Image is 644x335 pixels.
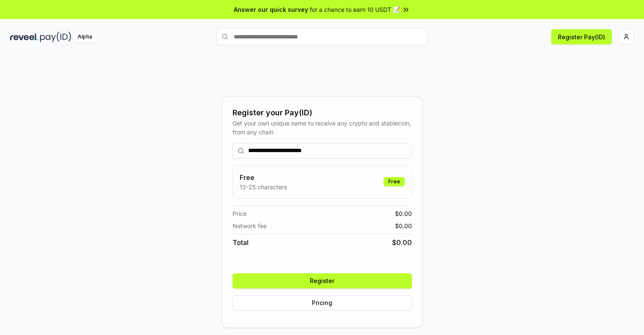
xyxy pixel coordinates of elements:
[233,237,249,248] span: Total
[233,295,412,310] button: Pricing
[234,5,308,14] span: Answer our quick survey
[233,107,412,119] div: Register your Pay(ID)
[40,32,71,42] img: pay_id
[233,273,412,289] button: Register
[73,32,97,42] div: Alpha
[10,32,38,42] img: reveel_dark
[233,221,267,230] span: Network fee
[233,119,412,136] div: Get your own unique name to receive any crypto and stablecoin, from any chain
[240,182,287,191] p: 13-25 characters
[310,5,400,14] span: for a chance to earn 10 USDT 📝
[233,209,246,218] span: Price
[240,172,287,182] h3: Free
[384,177,405,186] div: Free
[395,221,412,230] span: $ 0.00
[392,237,412,248] span: $ 0.00
[551,29,612,44] button: Register Pay(ID)
[395,209,412,218] span: $ 0.00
